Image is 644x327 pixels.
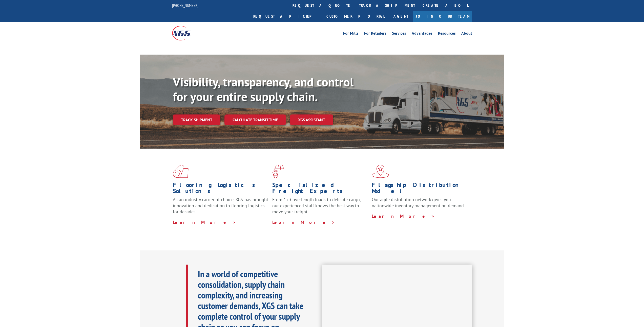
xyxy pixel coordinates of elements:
a: [PHONE_NUMBER] [172,3,198,8]
a: For Retailers [364,31,386,37]
a: XGS ASSISTANT [290,114,333,125]
a: Agent [388,11,413,22]
a: Request a pickup [250,11,323,22]
span: As an industry carrier of choice, XGS has brought innovation and dedication to flooring logistics... [173,197,268,215]
img: xgs-icon-focused-on-flooring-red [272,165,284,178]
h1: Flagship Distribution Model [372,182,467,197]
p: From 123 overlength loads to delicate cargo, our experienced staff knows the best way to move you... [272,197,368,219]
a: Learn More > [372,213,435,219]
a: Learn More > [272,219,335,225]
a: Join Our Team [413,11,472,22]
img: xgs-icon-flagship-distribution-model-red [372,165,389,178]
a: Customer Portal [323,11,388,22]
h1: Flooring Logistics Solutions [173,182,268,197]
a: For Mills [343,31,359,37]
b: Visibility, transparency, and control for your entire supply chain. [173,74,354,104]
a: Services [392,31,406,37]
a: Advantages [412,31,432,37]
a: Resources [438,31,456,37]
h1: Specialized Freight Experts [272,182,368,197]
a: About [461,31,472,37]
a: Track shipment [173,114,220,125]
a: Learn More > [173,219,236,225]
span: Our agile distribution network gives you nationwide inventory management on demand. [372,197,465,208]
a: Calculate transit time [224,114,286,125]
img: xgs-icon-total-supply-chain-intelligence-red [173,165,189,178]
